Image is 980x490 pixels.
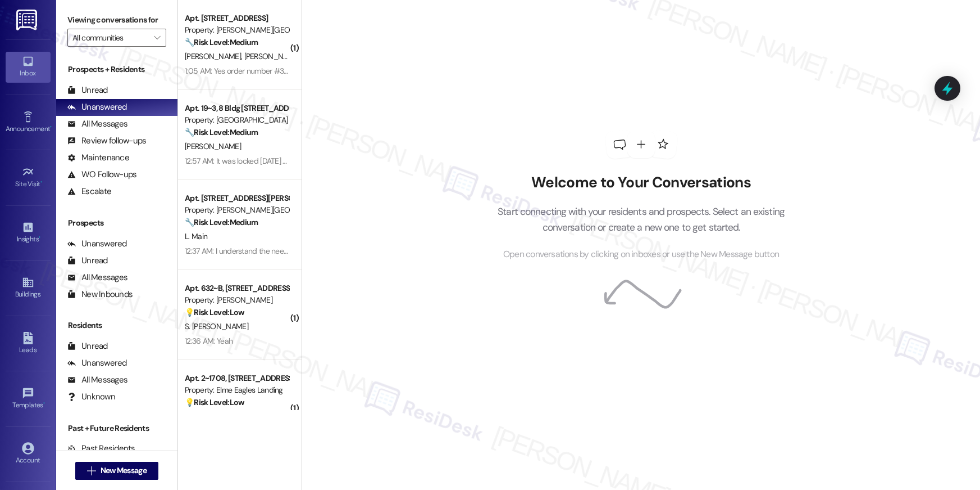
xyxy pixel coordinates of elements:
[185,294,289,306] div: Property: [PERSON_NAME]
[185,204,289,216] div: Property: [PERSON_NAME][GEOGRAPHIC_DATA]
[101,465,147,476] span: New Message
[154,33,160,42] i: 
[67,391,115,403] div: Unknown
[56,64,177,75] div: Prospects + Residents
[185,156,510,166] div: 12:57 AM: It was locked [DATE] ([DATE]) during the posted pool hours. This is not applicable for ...
[6,163,51,193] a: Site Visit •
[67,84,108,96] div: Unread
[6,273,51,303] a: Buildings
[56,217,177,229] div: Prospects
[67,340,108,352] div: Unread
[185,336,233,346] div: 12:36 AM: Yeah
[67,374,127,386] div: All Messages
[6,52,51,82] a: Inbox
[481,174,802,192] h2: Welcome to Your Conversations
[67,186,111,197] div: Escalate
[244,51,300,61] span: [PERSON_NAME]
[185,114,289,126] div: Property: [GEOGRAPHIC_DATA]
[87,466,95,475] i: 
[6,329,51,359] a: Leads
[185,127,258,137] strong: 🔧 Risk Level: Medium
[56,320,177,331] div: Residents
[43,399,45,407] span: •
[6,384,51,414] a: Templates •
[40,178,42,186] span: •
[67,238,127,250] div: Unanswered
[67,101,127,113] div: Unanswered
[67,11,166,29] label: Viewing conversations for
[185,51,244,61] span: [PERSON_NAME]
[185,321,248,331] span: S. [PERSON_NAME]
[67,152,129,164] div: Maintenance
[67,289,133,300] div: New Inbounds
[185,12,289,24] div: Apt. [STREET_ADDRESS]
[185,282,289,294] div: Apt. 632~B, [STREET_ADDRESS]
[185,397,244,407] strong: 💡 Risk Level: Low
[67,118,127,130] div: All Messages
[185,24,289,36] div: Property: [PERSON_NAME][GEOGRAPHIC_DATA]
[67,135,146,147] div: Review follow-ups
[185,307,244,317] strong: 💡 Risk Level: Low
[503,248,779,262] span: Open conversations by clicking on inboxes or use the New Message button
[185,217,258,227] strong: 🔧 Risk Level: Medium
[67,443,135,455] div: Past Residents
[481,204,802,236] p: Start connecting with your residents and prospects. Select an existing conversation or create a n...
[50,123,52,131] span: •
[185,384,289,396] div: Property: Elme Eagles Landing
[6,439,51,469] a: Account
[16,10,39,30] img: ResiDesk Logo
[67,169,136,181] div: WO Follow-ups
[185,141,241,151] span: [PERSON_NAME]
[185,192,289,204] div: Apt. [STREET_ADDRESS][PERSON_NAME]
[56,422,177,434] div: Past + Future Residents
[6,218,51,248] a: Insights •
[185,66,306,76] div: 1:05 AM: Yes order number #383422
[75,462,158,480] button: New Message
[67,255,108,267] div: Unread
[67,357,127,369] div: Unanswered
[39,233,40,241] span: •
[72,29,148,47] input: All communities
[67,272,127,284] div: All Messages
[185,37,258,47] strong: 🔧 Risk Level: Medium
[185,102,289,114] div: Apt. 19~3, 8 Bldg [STREET_ADDRESS]
[185,231,207,241] span: L. Main
[185,372,289,384] div: Apt. 2~1708, [STREET_ADDRESS]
